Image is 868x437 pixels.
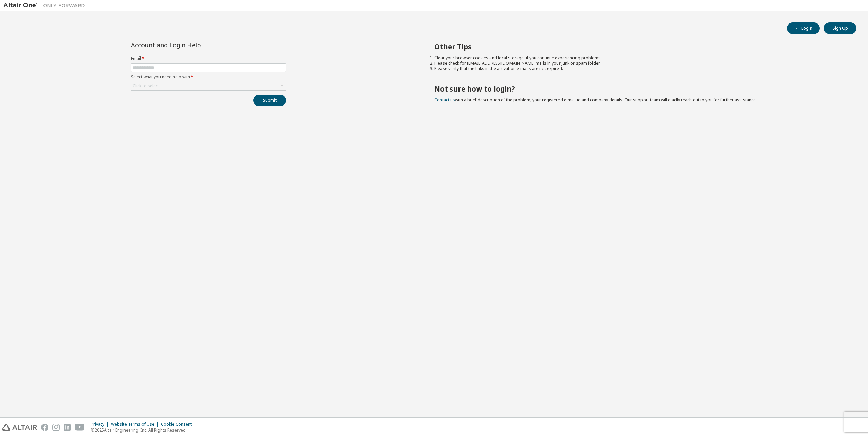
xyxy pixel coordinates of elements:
img: facebook.svg [41,424,48,431]
div: Website Terms of Use [111,422,161,427]
div: Cookie Consent [161,422,196,427]
img: altair_logo.svg [2,424,37,431]
span: with a brief description of the problem, your registered e-mail id and company details. Our suppo... [434,97,757,103]
h2: Not sure how to login? [434,84,845,93]
li: Clear your browser cookies and local storage, if you continue experiencing problems. [434,55,845,61]
h2: Other Tips [434,42,845,51]
div: Click to select [131,82,286,90]
button: Sign Up [824,22,856,34]
button: Submit [253,95,286,106]
button: Login [787,22,820,34]
img: youtube.svg [75,424,85,431]
img: linkedin.svg [64,424,71,431]
img: Altair One [3,2,88,9]
li: Please check for [EMAIL_ADDRESS][DOMAIN_NAME] mails in your junk or spam folder. [434,61,845,66]
div: Account and Login Help [131,42,255,48]
label: Select what you need help with [131,74,286,80]
label: Email [131,56,286,61]
img: instagram.svg [52,424,60,431]
div: Click to select [133,83,159,89]
div: Privacy [91,422,111,427]
p: © 2025 Altair Engineering, Inc. All Rights Reserved. [91,427,196,433]
a: Contact us [434,97,455,103]
li: Please verify that the links in the activation e-mails are not expired. [434,66,845,71]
